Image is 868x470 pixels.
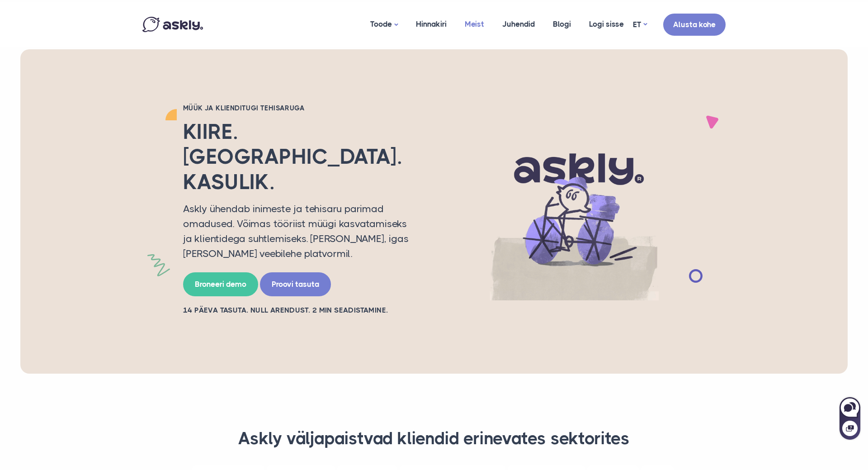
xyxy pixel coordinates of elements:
[142,17,203,32] img: Askly
[183,305,418,315] h2: 14 PÄEVA TASUTA. NULL ARENDUST. 2 MIN SEADISTAMINE.
[183,201,418,261] p: Askly ühendab inimeste ja tehisaru parimad omadused. Võimas tööriist müügi kasvatamiseks ja klien...
[633,18,647,31] a: ET
[183,104,418,113] h2: Müük ja klienditugi tehisaruga
[361,2,407,47] a: Toode
[183,272,258,296] a: Broneeri demo
[183,119,418,195] h2: Kiire. [GEOGRAPHIC_DATA]. Kasulik.
[663,14,726,36] a: Alusta kohe
[580,2,633,46] a: Logi sisse
[839,395,861,441] iframe: Askly chat
[260,272,331,296] a: Proovi tasuta
[493,2,544,46] a: Juhendid
[544,2,580,46] a: Blogi
[407,2,456,46] a: Hinnakiri
[154,428,714,450] h3: Askly väljapaistvad kliendid erinevates sektorites
[456,2,493,46] a: Meist
[432,123,717,301] img: AI multilingual chat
